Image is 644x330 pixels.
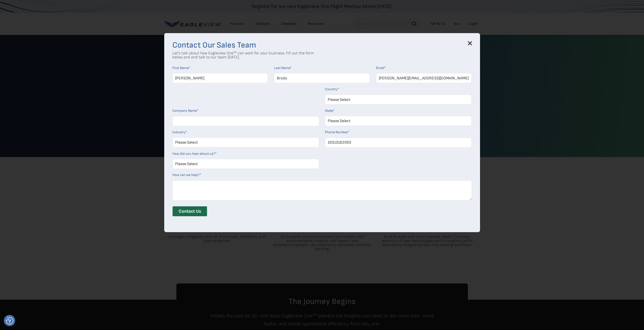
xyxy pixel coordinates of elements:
span: Industry [172,130,185,134]
span: Last Name [274,66,290,70]
img: Revisit consent button [6,317,13,324]
span: State [325,108,333,113]
span: Company Name [172,108,197,113]
input: Contact Us [172,206,207,217]
span: How did you hear about us? [172,151,215,156]
span: Phone Number [325,130,348,134]
span: Country [325,87,338,91]
h3: Contact Our Sales Team [172,41,472,49]
span: How can we help? [172,173,200,177]
span: First Name [172,66,189,70]
span: Email [376,66,384,70]
button: Consent Preferences [6,317,13,324]
p: Let's talk about how Eagleview One™ can work for your business. Fill out the form below and and t... [172,51,314,59]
